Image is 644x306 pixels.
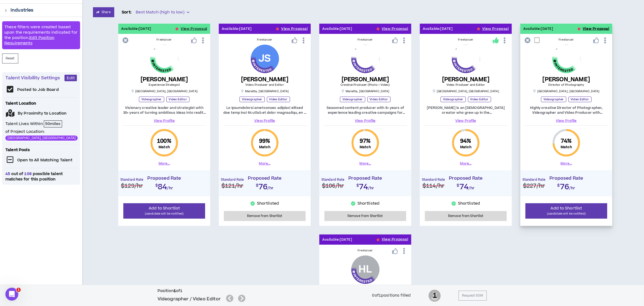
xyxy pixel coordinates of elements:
[166,97,189,102] p: Video Editor
[251,45,279,73] div: Joe S.
[159,145,170,149] small: Match
[221,178,244,182] h4: Standard Rate
[5,75,65,81] p: Talent Visibility Settings
[223,118,306,123] a: View Profile
[5,288,18,301] iframe: Intercom live chat
[268,186,274,191] span: /hr
[259,161,271,166] button: More...
[322,176,409,181] h4: Proposed Rate
[569,186,575,191] span: /hr
[257,201,279,206] p: Shortlisted
[360,161,371,166] button: More...
[423,26,453,31] p: Available: [DATE]
[541,97,566,102] p: Videographer
[123,105,206,115] p: Visionary creative leader and strategist with 30+ years of turning ambitious ideas into reality—b...
[425,211,507,221] button: Remove from Shortlist
[239,97,264,102] p: Videographer
[4,35,55,46] a: Edit Position Requirements
[259,145,270,149] small: Match
[4,9,7,12] span: right
[267,97,290,102] p: Video Editor
[121,182,143,190] span: $129 /hr
[251,201,255,206] span: check-circle
[533,89,600,93] p: [GEOGRAPHIC_DATA] , [GEOGRAPHIC_DATA]
[341,83,390,87] span: Creative Producer (Photo + Video)
[422,178,445,182] h4: Standard Rate
[65,75,77,81] button: Edit
[382,24,408,34] button: View Proposal
[351,255,380,284] div: Huisoo L.
[221,182,243,190] span: $121 /hr
[136,8,189,16] span: Best Match (high to low)
[529,211,604,216] p: (candidate will be notified)
[424,38,507,42] div: Freelancer
[351,201,355,206] span: check-circle
[222,26,252,31] p: Available: [DATE]
[174,288,176,294] b: 1
[10,7,33,13] p: Industries
[167,186,173,191] span: /hr
[360,145,371,149] small: Match
[459,291,486,301] button: Request SOW
[158,288,248,294] h6: Position of 1
[423,176,509,181] h4: Proposed Rate
[423,181,509,191] h2: $74
[523,178,545,182] h4: Standard Rate
[16,288,21,292] span: 1
[120,178,143,182] h4: Standard Rate
[181,24,207,34] button: View Proposal
[441,97,466,102] p: Videographer
[458,201,480,206] p: Shortlisted
[382,234,408,245] button: View Proposal
[322,181,409,191] h2: $74
[561,161,572,166] button: More...
[469,186,475,191] span: /hr
[322,237,352,242] p: Available: [DATE]
[158,296,221,302] h5: Videographer / Video Editor
[221,181,308,191] h2: $76
[324,38,407,42] div: Freelancer
[357,201,380,206] p: Shortlisted
[259,137,270,145] span: 99 %
[149,205,180,211] span: Add to Shortlist
[123,118,206,123] a: View Profile
[321,178,344,182] h4: Standard Rate
[368,186,374,191] span: /hr
[351,45,380,73] img: 6pCrE9T03mDUkAt2CHUfVnI47mZ3gJUA5yw0SFla.png
[5,171,11,177] span: 45
[123,203,205,219] button: Add to Shortlist(candidate will be notified)
[131,89,198,93] p: [GEOGRAPHIC_DATA] , [GEOGRAPHIC_DATA]
[127,211,202,216] p: (candidate will be notified)
[428,289,441,303] span: 1
[568,97,592,102] p: Video Editor
[245,83,284,87] span: Video Producer and Editor
[548,83,584,87] span: Director of Photography
[150,45,178,73] img: UOjX3AJYYARLIHmjSb6kalnJMQUwjNTfVZS6qwDn.png
[525,105,608,115] p: Highly creative Director of Photographer, Videographer and Video Producer with extensive experien...
[2,54,18,63] button: Reset
[2,21,80,49] div: These filters were created based upon the requirements indicated for the position.
[341,89,389,93] p: Marietta , [GEOGRAPHIC_DATA]
[123,38,206,42] div: Freelancer
[424,118,507,123] a: View Profile
[93,7,114,17] button: Share
[281,24,308,34] button: View Proposal
[525,203,607,219] button: Add to Shortlist(candidate will be notified)
[324,105,407,115] p: Seasoned content producer with 6+ years of experience leading creative campaigns for national and...
[121,26,151,31] p: Available: [DATE]
[460,161,472,166] button: More...
[141,76,188,83] h5: [PERSON_NAME]
[67,76,75,81] span: Edit
[324,211,406,221] button: Remove from Shortlist
[340,97,365,102] p: Videographer
[552,45,581,73] img: CoxYeKiuKsBs2DtEytutDzQcWYRSpmYzJfUZHlXI.png
[523,26,553,31] p: Available: [DATE]
[367,97,391,102] p: Video Editor
[523,176,610,181] h4: Proposed Rate
[121,181,207,191] h2: $84
[324,118,407,123] a: View Profile
[423,182,444,190] span: $114 /hr
[523,182,545,190] span: $227 /hr
[122,9,132,15] p: Sort:
[432,89,499,93] p: [GEOGRAPHIC_DATA] , [GEOGRAPHIC_DATA]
